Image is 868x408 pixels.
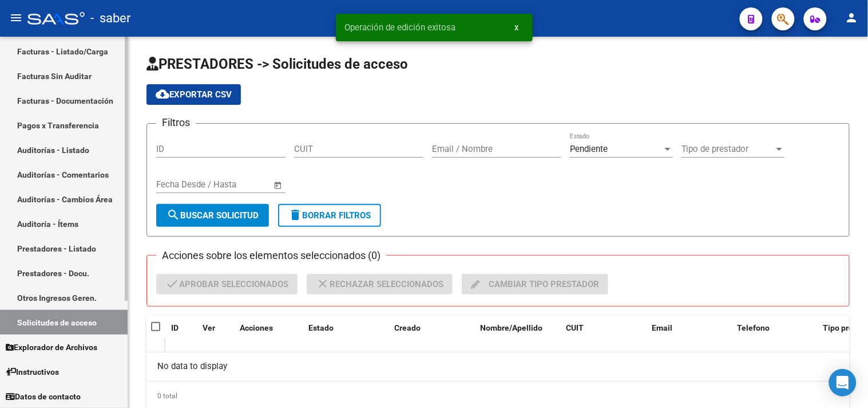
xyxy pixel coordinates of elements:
[272,179,285,192] button: Open calendar
[171,323,179,332] span: ID
[156,115,196,131] h3: Filtros
[146,84,241,105] button: Exportar CSV
[235,316,304,354] datatable-header-cell: Acciones
[167,210,259,221] span: Buscar solicitud
[6,341,97,354] span: Explorador de Archivos
[165,274,288,295] span: Aprobar seleccionados
[156,248,386,264] h3: Acciones sobre los elementos seleccionados (0)
[146,352,850,381] div: No data to display
[829,369,857,397] div: Open Intercom Messenger
[308,323,334,332] span: Estado
[480,323,542,332] span: Nombre/Apellido
[203,323,215,332] span: Ver
[288,208,302,222] mat-icon: delete
[304,316,390,354] datatable-header-cell: Estado
[6,390,81,403] span: Datos de contacto
[652,323,672,332] span: Email
[566,323,584,332] span: CUIT
[462,274,608,295] button: Cambiar tipo prestador
[156,274,298,295] button: Aprobar seleccionados
[198,316,235,354] datatable-header-cell: Ver
[6,366,59,378] span: Instructivos
[515,22,519,33] span: x
[471,274,599,295] span: Cambiar tipo prestador
[475,316,561,354] datatable-header-cell: Nombre/Apellido
[506,17,528,38] button: x
[204,179,259,190] input: End date
[394,323,421,332] span: Creado
[647,316,733,354] datatable-header-cell: Email
[146,56,408,72] span: PRESTADORES -> Solicitudes de acceso
[316,274,443,295] span: Rechazar seleccionados
[733,316,819,354] datatable-header-cell: Telefono
[156,179,193,190] input: Start date
[681,144,774,154] span: Tipo de prestador
[156,89,232,100] span: Exportar CSV
[561,316,647,354] datatable-header-cell: CUIT
[156,204,269,227] button: Buscar solicitud
[167,208,180,222] mat-icon: search
[156,87,169,101] mat-icon: cloud_download
[9,11,23,25] mat-icon: menu
[738,323,770,332] span: Telefono
[90,6,130,31] span: - saber
[845,11,859,25] mat-icon: person
[390,316,475,354] datatable-header-cell: Creado
[345,22,456,33] span: Operación de edición exitosa
[240,323,273,332] span: Acciones
[288,210,371,221] span: Borrar Filtros
[165,277,179,291] mat-icon: check
[278,204,381,227] button: Borrar Filtros
[570,144,608,154] span: Pendiente
[316,277,330,291] mat-icon: close
[307,274,453,295] button: Rechazar seleccionados
[167,316,198,354] datatable-header-cell: ID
